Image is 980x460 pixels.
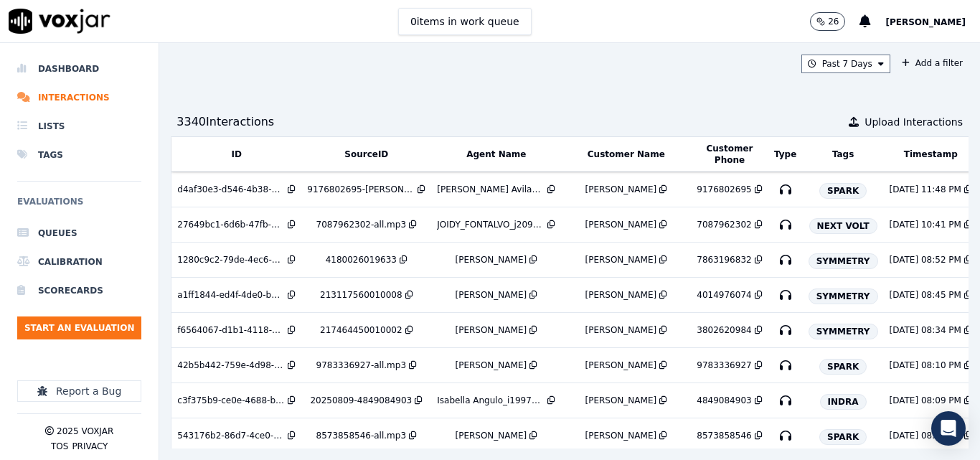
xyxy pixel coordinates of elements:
[398,8,532,35] button: 0items in work queue
[832,149,854,160] button: Tags
[455,289,527,301] div: [PERSON_NAME]
[316,360,406,371] div: 9783336927-all.mp3
[177,324,285,336] div: f6564067-d1b1-4118-9643-0bbb3c1700d8
[177,289,285,301] div: a1ff1844-ed4f-4de0-b5b5-3bd0fec3139f
[904,149,958,160] button: Timestamp
[820,394,867,410] span: INDRA
[9,9,110,34] img: voxjar logo
[177,430,285,441] div: 543176b2-86d7-4ce0-8eb5-ef8b1f1b420d
[809,253,878,269] span: SYMMETRY
[890,254,961,266] div: [DATE] 08:52 PM
[585,289,656,301] div: [PERSON_NAME]
[809,288,878,304] span: SYMMETRY
[17,55,141,83] a: Dashboard
[697,395,751,406] div: 4849084903
[585,324,656,336] div: [PERSON_NAME]
[890,184,961,195] div: [DATE] 11:48 PM
[697,143,762,166] button: Customer Phone
[320,289,402,301] div: 213117560010008
[890,219,961,230] div: [DATE] 10:41 PM
[466,149,526,160] button: Agent Name
[697,184,751,195] div: 9176802695
[72,441,108,452] button: Privacy
[885,13,980,30] button: [PERSON_NAME]
[585,219,656,230] div: [PERSON_NAME]
[344,149,388,160] button: SourceID
[849,115,963,129] button: Upload Interactions
[809,324,878,339] span: SYMMETRY
[697,219,751,230] div: 7087962302
[585,430,656,441] div: [PERSON_NAME]
[890,289,961,301] div: [DATE] 08:45 PM
[585,360,656,371] div: [PERSON_NAME]
[585,184,656,195] div: [PERSON_NAME]
[890,395,961,406] div: [DATE] 08:09 PM
[176,113,274,131] div: 3340 Interaction s
[17,193,141,219] h6: Evaluations
[177,395,285,406] div: c3f375b9-ce0e-4688-bbff-27206e290f40
[51,441,68,452] button: TOS
[316,430,406,441] div: 8573858546-all.mp3
[177,254,285,266] div: 1280c9c2-79de-4ec6-a50b-74fd15bab8b4
[177,360,285,371] div: 42b5b442-759e-4d98-8158-a6b0337e9a4c
[17,248,141,276] a: Calibration
[810,12,845,31] button: 26
[890,430,961,441] div: [DATE] 08:06 PM
[455,254,527,266] div: [PERSON_NAME]
[17,83,141,112] a: Interactions
[310,395,412,406] div: 20250809-4849084903
[931,411,966,446] div: Open Intercom Messenger
[890,360,961,371] div: [DATE] 08:10 PM
[819,359,867,375] span: SPARK
[437,395,545,406] div: Isabella Angulo_i19976_INDRA
[774,149,796,160] button: Type
[17,141,141,169] a: Tags
[697,254,751,266] div: 7863196832
[17,380,141,402] button: Report a Bug
[437,184,545,195] div: [PERSON_NAME] Avila_EAvilaNWFG_SPARK
[307,184,415,195] div: 9176802695-[PERSON_NAME] all.mp3
[437,219,545,230] div: JOIDY_FONTALVO_j20989_NEXT_VOLT
[455,360,527,371] div: [PERSON_NAME]
[828,16,839,27] p: 26
[697,430,751,441] div: 8573858546
[177,219,285,230] div: 27649bc1-6d6b-47fb-bea4-183bf2665115
[585,254,656,266] div: [PERSON_NAME]
[809,218,877,234] span: NEXT VOLT
[697,289,751,301] div: 4014976074
[585,395,656,406] div: [PERSON_NAME]
[885,17,966,27] span: [PERSON_NAME]
[819,183,867,199] span: SPARK
[697,360,751,371] div: 9783336927
[17,219,141,248] a: Queues
[17,276,141,305] a: Scorecards
[57,426,113,437] p: 2025 Voxjar
[896,55,969,72] button: Add a filter
[326,254,397,266] div: 4180026019633
[819,429,867,445] span: SPARK
[320,324,402,336] div: 217464450010002
[316,219,406,230] div: 7087962302-all.mp3
[455,324,527,336] div: [PERSON_NAME]
[801,55,890,73] button: Past 7 Days
[697,324,751,336] div: 3802620984
[810,12,859,31] button: 26
[177,184,285,195] div: d4af30e3-d546-4b38-822c-09bcb08540b2
[455,430,527,441] div: [PERSON_NAME]
[588,149,665,160] button: Customer Name
[17,316,141,339] button: Start an Evaluation
[232,149,242,160] button: ID
[890,324,961,336] div: [DATE] 08:34 PM
[864,115,963,129] span: Upload Interactions
[17,112,141,141] a: Lists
